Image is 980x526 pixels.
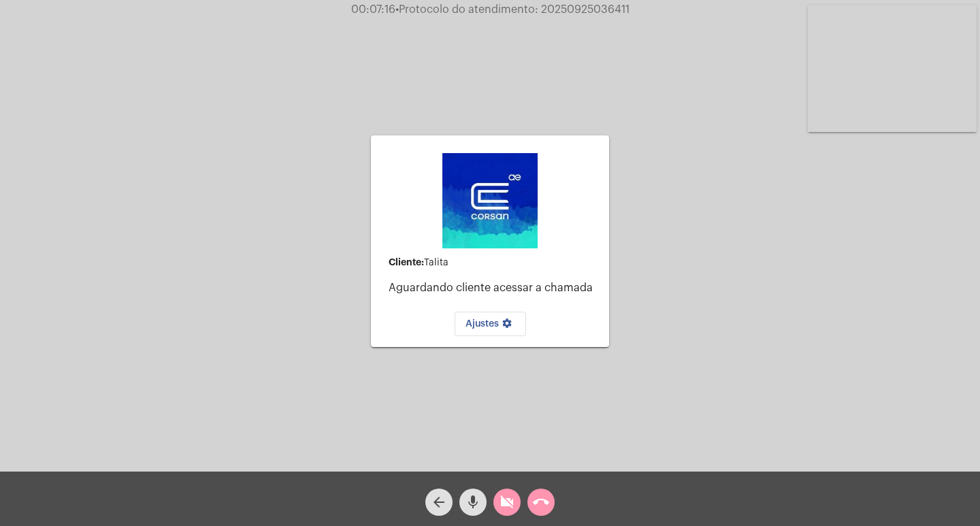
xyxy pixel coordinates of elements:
mat-icon: mic [465,494,481,510]
mat-icon: call_end [533,494,549,510]
span: • [395,4,399,15]
mat-icon: videocam_off [499,494,515,510]
strong: Cliente: [389,257,424,267]
span: Protocolo do atendimento: 20250925036411 [395,4,630,15]
mat-icon: settings [499,318,515,334]
span: Ajustes [465,319,515,329]
mat-icon: arrow_back [431,494,447,510]
p: Aguardando cliente acessar a chamada [389,282,598,294]
img: d4669ae0-8c07-2337-4f67-34b0df7f5ae4.jpeg [442,153,538,248]
span: 00:07:16 [351,4,395,15]
div: Talita [389,257,598,268]
button: Ajustes [455,312,526,336]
